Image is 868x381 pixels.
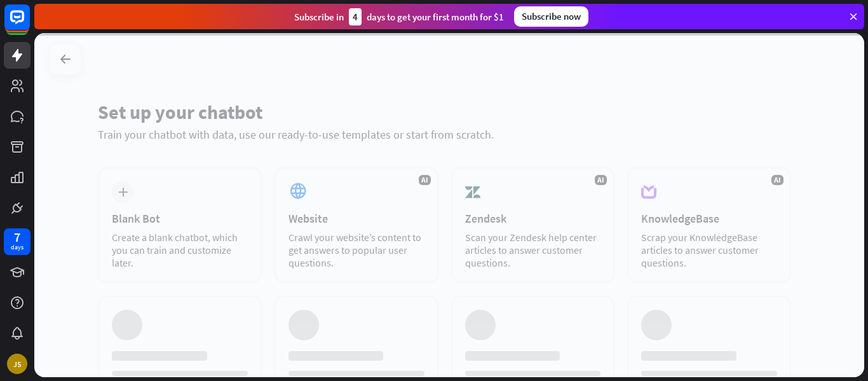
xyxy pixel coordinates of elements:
[4,228,31,255] a: 7 days
[7,354,27,374] div: JS
[294,8,504,25] div: Subscribe in days to get your first month for $1
[14,232,20,243] div: 7
[11,243,24,252] div: days
[514,6,588,27] div: Subscribe now
[349,8,362,25] div: 4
